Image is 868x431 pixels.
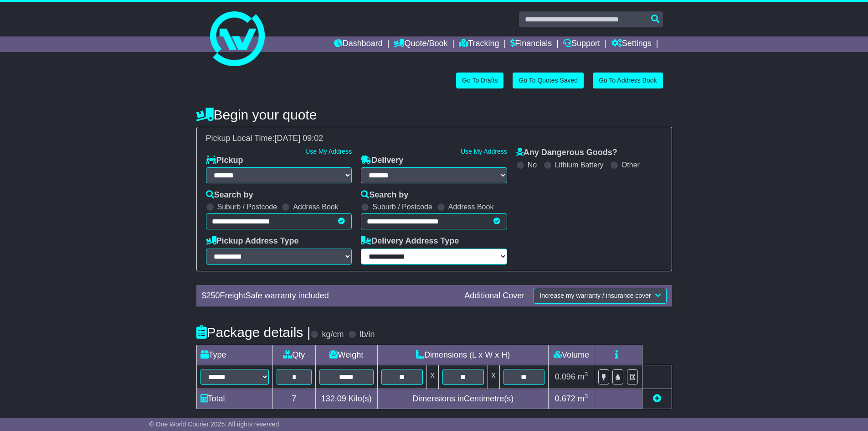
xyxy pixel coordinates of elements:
[272,345,315,365] td: Qty
[593,73,663,88] a: Go To Address Book
[206,190,253,200] label: Search by
[322,330,344,340] label: kg/cm
[394,36,447,52] a: Quote/Book
[555,161,604,169] label: Lithium Battery
[196,345,272,365] td: Type
[516,148,617,158] label: Any Dangerous Goods?
[459,36,499,52] a: Tracking
[206,291,220,300] span: 250
[549,345,594,365] td: Volume
[201,134,667,144] div: Pickup Local Time:
[361,156,403,166] label: Delivery
[653,394,661,403] a: Add new item
[275,134,324,143] span: [DATE] 09:02
[217,203,277,211] label: Suburb / Postcode
[585,393,588,400] sup: 3
[377,345,549,365] td: Dimensions (L x W x H)
[460,291,529,301] div: Additional Cover
[585,371,588,378] sup: 3
[206,156,243,166] label: Pickup
[461,148,507,155] a: Use My Address
[555,394,575,403] span: 0.672
[334,36,383,52] a: Dashboard
[539,292,651,299] span: Increase my warranty / insurance cover
[611,36,652,52] a: Settings
[621,161,640,169] label: Other
[149,421,281,428] span: © One World Courier 2025. All rights reserved.
[578,394,588,403] span: m
[321,394,346,403] span: 132.09
[206,236,299,246] label: Pickup Address Type
[196,389,272,409] td: Total
[534,288,666,304] button: Increase my warranty / insurance cover
[197,291,460,301] div: $ FreightSafe warranty included
[510,36,552,52] a: Financials
[305,148,352,155] a: Use My Address
[361,236,459,246] label: Delivery Address Type
[372,203,432,211] label: Suburb / Postcode
[448,203,494,211] label: Address Book
[196,107,672,122] h4: Begin your quote
[377,389,549,409] td: Dimensions in Centimetre(s)
[426,365,438,389] td: x
[555,372,575,381] span: 0.096
[196,325,311,340] h4: Package details |
[361,190,408,200] label: Search by
[578,372,588,381] span: m
[360,330,375,340] label: lb/in
[563,36,600,52] a: Support
[488,365,499,389] td: x
[272,389,315,409] td: 7
[293,203,339,211] label: Address Book
[513,73,584,88] a: Go To Quotes Saved
[528,161,537,169] label: No
[315,345,377,365] td: Weight
[456,73,503,88] a: Go To Drafts
[315,389,377,409] td: Kilo(s)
